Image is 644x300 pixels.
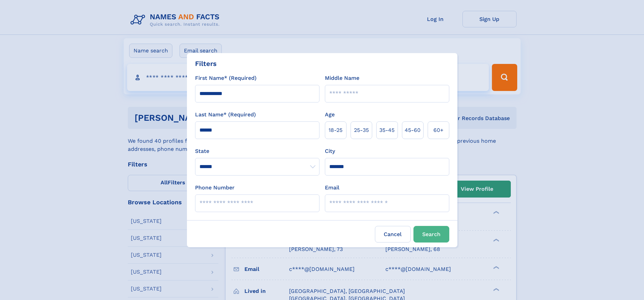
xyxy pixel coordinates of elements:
label: Phone Number [195,184,235,192]
span: 25‑35 [354,126,369,134]
label: City [325,147,335,155]
span: 45‑60 [405,126,421,134]
label: State [195,147,319,155]
label: Cancel [375,226,411,243]
label: Age [325,111,335,119]
label: First Name* (Required) [195,74,257,82]
label: Middle Name [325,74,359,82]
span: 35‑45 [379,126,395,134]
span: 60+ [433,126,444,134]
label: Email [325,184,339,192]
div: Filters [195,59,217,69]
span: 18‑25 [329,126,342,134]
button: Search [413,226,449,243]
label: Last Name* (Required) [195,111,256,119]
